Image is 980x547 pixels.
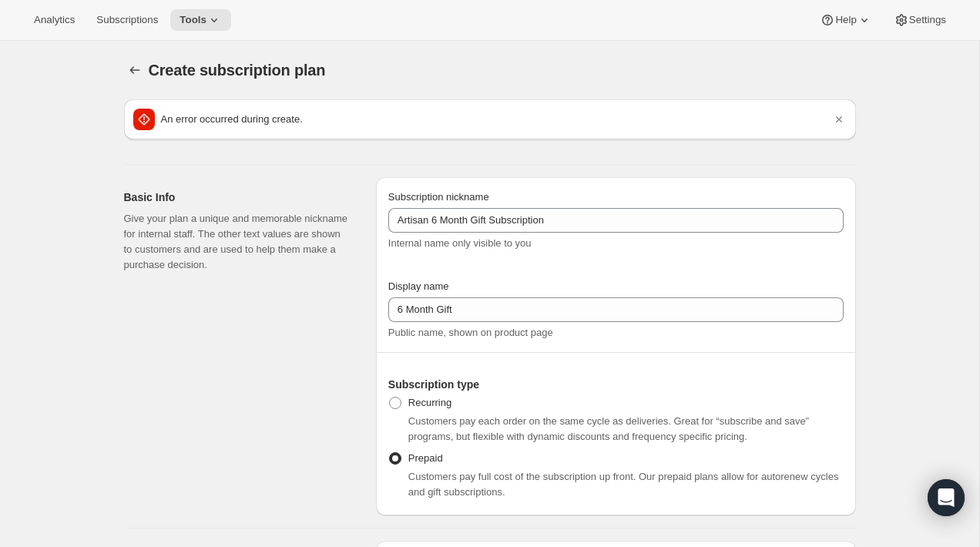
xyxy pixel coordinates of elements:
p: Give your plan a unique and memorable nickname for internal staff. The other text values are show... [124,211,351,273]
span: Settings [909,14,946,26]
input: Subscribe & Save [388,297,844,322]
span: Create subscription plan [149,62,326,79]
span: Subscriptions [96,14,158,26]
button: Subscriptions [87,9,167,31]
button: Tools [170,9,231,31]
button: Subscription plans [124,59,146,81]
span: Customers pay each order on the same cycle as deliveries. Great for “subscribe and save” programs... [408,415,809,442]
span: Subscription nickname [388,191,489,203]
span: An error occurred during create. [161,113,303,125]
span: Customers pay full cost of the subscription up front. Our prepaid plans allow for autorenew cycle... [408,471,839,498]
h2: Subscription type [388,377,844,392]
span: Internal name only visible to you [388,237,532,249]
span: Tools [180,14,206,26]
button: Analytics [25,9,84,31]
span: Analytics [34,14,75,26]
span: Help [835,14,856,26]
span: Public name, shown on product page [388,327,553,338]
span: Prepaid [408,452,443,464]
span: Recurring [408,397,451,408]
button: Dismiss notification [828,109,850,130]
input: Subscribe & Save [388,208,844,233]
button: Settings [884,9,955,31]
span: Display name [388,280,449,292]
h2: Basic Info [124,190,351,205]
button: Help [811,9,881,31]
div: Open Intercom Messenger [928,479,965,516]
